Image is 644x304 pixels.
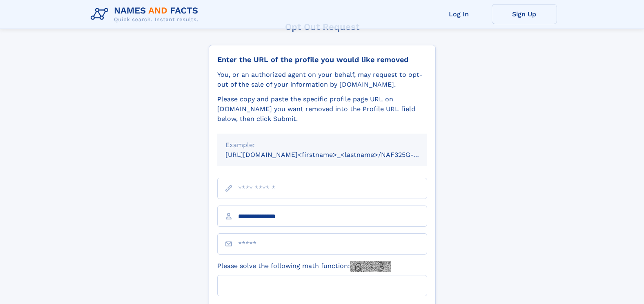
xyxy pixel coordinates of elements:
[225,140,419,150] div: Example:
[492,4,557,24] a: Sign Up
[217,70,427,89] div: You, or an authorized agent on your behalf, may request to opt-out of the sale of your informatio...
[87,3,205,25] img: Logo Names and Facts
[225,151,443,159] small: [URL][DOMAIN_NAME]<firstname>_<lastname>/NAF325G-xxxxxxxx
[217,94,427,124] div: Please copy and paste the specific profile page URL on [DOMAIN_NAME] you want removed into the Pr...
[217,55,427,64] div: Enter the URL of the profile you would like removed
[217,261,391,272] label: Please solve the following math function:
[426,4,492,24] a: Log In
